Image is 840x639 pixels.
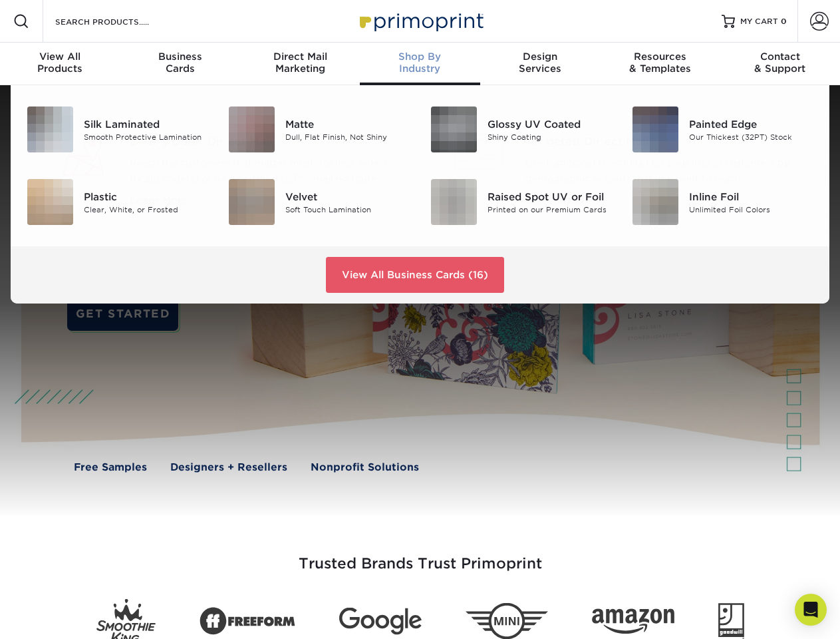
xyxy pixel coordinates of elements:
img: Primoprint [354,7,487,35]
a: Direct MailMarketing [240,43,360,85]
span: Design [480,51,600,63]
a: Contact& Support [720,43,840,85]
span: Every Door Direct Mail [130,134,396,150]
a: Learn More [130,196,204,206]
div: & Support [720,51,840,75]
div: Open Intercom Messenger [795,594,827,626]
a: Shop ByIndustry [360,43,480,85]
a: BusinessCards [120,43,239,85]
span: Shop By [360,51,480,63]
img: Google [339,608,422,635]
div: Cards [120,51,239,75]
img: Goodwill [718,603,744,639]
span: Direct Mail [240,51,360,63]
span: Business [120,51,239,63]
a: Get Started [525,196,595,206]
p: Use traditional Direct Mail for your lists of customers by demographic or leads that you want to ... [525,155,792,187]
div: Services [480,51,600,75]
h3: Trusted Brands Trust Primoprint [31,523,809,588]
a: View All Business Cards (16) [326,257,504,293]
span: 0 [781,17,787,26]
span: Learn More [130,194,188,206]
p: Reach the customers that matter most, for less. Select by zip code(s) or by a certified USPS® mai... [130,155,396,187]
input: SEARCH PRODUCTS..... [54,13,184,29]
div: Industry [360,51,480,75]
a: Targeted Direct Mail [525,134,792,150]
div: Marketing [240,51,360,75]
span: Contact [720,51,840,63]
a: DesignServices [480,43,600,85]
div: & Templates [600,51,720,75]
a: Resources& Templates [600,43,720,85]
iframe: Google Customer Reviews [3,598,113,634]
span: Get Started [525,194,584,206]
img: Amazon [592,609,674,634]
a: Every Door Direct Mail® [130,134,396,150]
span: MY CART [740,16,778,27]
sup: ® [273,133,276,143]
span: Resources [600,51,720,63]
